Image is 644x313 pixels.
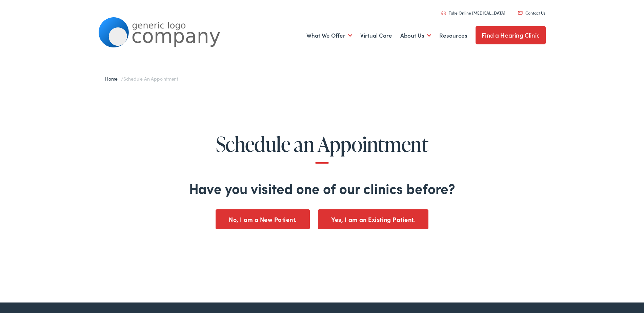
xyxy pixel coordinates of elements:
a: Take Online [MEDICAL_DATA] [441,10,505,16]
a: Virtual Care [360,23,392,48]
button: Yes, I am an Existing Patient. [318,209,428,229]
h1: Schedule an Appointment [26,133,618,164]
a: About Us [400,23,431,48]
a: Resources [439,23,467,48]
a: What We Offer [306,23,352,48]
span: Schedule an Appointment [123,75,178,82]
img: utility icon [518,11,523,15]
span: / [105,75,178,82]
h2: Have you visited one of our clinics before? [26,180,618,196]
a: Find a Hearing Clinic [476,26,546,44]
button: No, I am a New Patient. [216,209,310,229]
a: Home [105,75,121,82]
img: utility icon [441,11,446,15]
a: Contact Us [518,10,545,16]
